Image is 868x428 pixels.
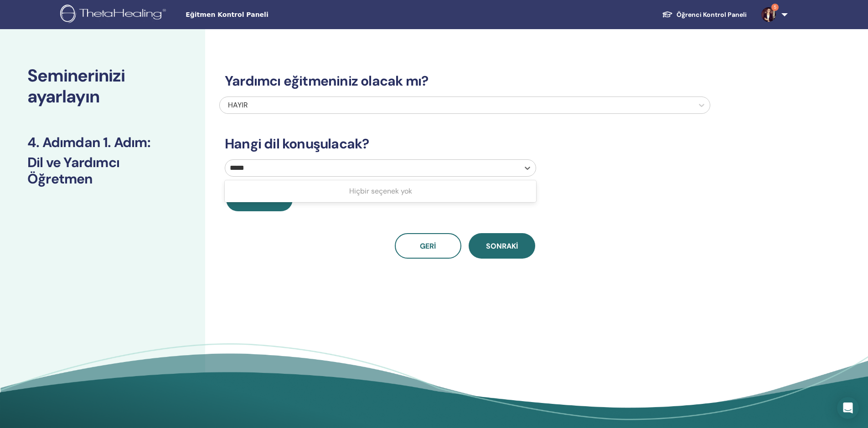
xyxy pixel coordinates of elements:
[228,100,248,110] font: HAYIR
[147,133,150,151] font: :
[225,72,428,90] font: Yardımcı eğitmeniniz olacak mı?
[27,64,125,108] font: Seminerinizi ayarlayın
[837,397,859,419] div: Intercom Messenger'ı açın
[349,186,412,196] font: Hiçbir seçenek yok
[420,241,436,251] font: Geri
[186,11,268,18] font: Eğitmen Kontrol Paneli
[225,135,369,153] font: Hangi dil konuşulacak?
[395,233,461,259] button: Geri
[27,133,147,151] font: 4. Adımdan 1. Adım
[761,7,776,22] img: default.jpg
[60,5,169,25] img: logo.png
[469,233,535,259] button: Sonraki
[677,10,747,19] font: Öğrenci Kontrol Paneli
[662,10,673,18] img: graduation-cap-white.svg
[774,4,776,10] font: 5
[655,6,754,23] a: Öğrenci Kontrol Paneli
[486,241,518,251] font: Sonraki
[27,153,119,188] font: Dil ve Yardımcı Öğretmen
